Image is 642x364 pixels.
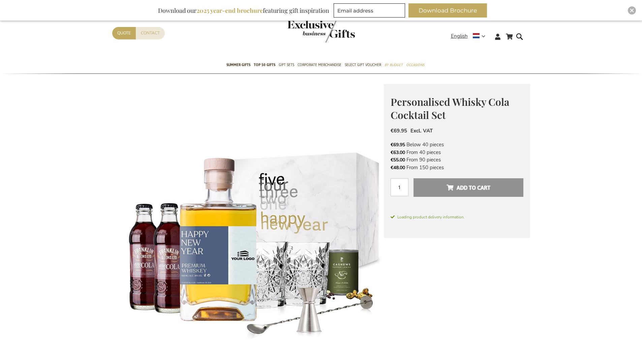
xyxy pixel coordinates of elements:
[391,141,523,148] li: Below 40 pieces
[345,57,381,74] a: Select Gift Voucher
[410,127,433,134] span: Excl. VAT
[385,57,403,74] a: By Budget
[287,20,321,42] a: store logo
[279,61,294,68] span: Gift Sets
[226,61,250,68] span: Summer Gifts
[391,178,408,196] input: Qty
[345,61,381,68] span: Select Gift Voucher
[298,61,341,68] span: Corporate Merchandise
[628,6,636,14] div: Close
[287,20,355,42] img: Exclusive Business gifts logo
[451,32,468,40] span: English
[254,57,275,74] a: TOP 50 Gifts
[391,164,405,171] span: €48.00
[391,157,405,163] span: €55.00
[391,149,405,156] span: €63.00
[406,61,424,68] span: Occasions
[112,84,384,355] img: Personalised Whiskey Cola Cocktail Set
[391,127,407,134] span: €69.95
[155,3,332,18] div: Download our featuring gift inspiration
[630,8,634,12] img: Close
[298,57,341,74] a: Corporate Merchandise
[391,214,523,220] span: Loading product delivery information.
[334,3,407,20] form: marketing offers and promotions
[226,57,250,74] a: Summer Gifts
[112,27,136,39] a: Quote
[408,3,487,18] button: Download Brochure
[254,61,275,68] span: TOP 50 Gifts
[334,3,405,18] input: Email address
[196,6,263,14] b: 2025 year-end brochure
[406,57,424,74] a: Occasions
[391,156,523,163] li: From 90 pieces
[385,61,403,68] span: By Budget
[136,27,165,39] a: Contact
[279,57,294,74] a: Gift Sets
[391,95,509,122] span: Personalised Whisky Cola Cocktail Set
[391,149,523,156] li: From 40 pieces
[391,142,405,148] span: €69.95
[391,164,523,171] li: From 150 pieces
